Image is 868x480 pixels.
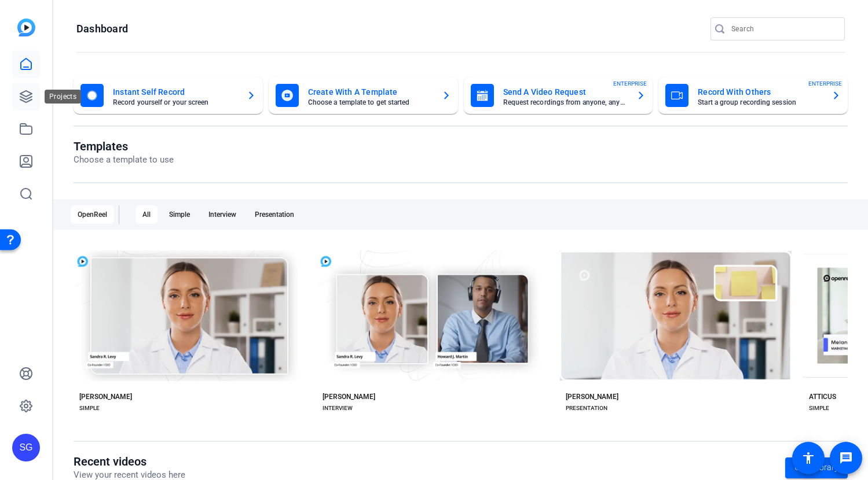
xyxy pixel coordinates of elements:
p: Choose a template to use [74,153,174,167]
span: ENTERPRISE [808,79,842,88]
h1: Dashboard [76,22,128,36]
div: All [135,205,158,224]
mat-icon: accessibility [801,451,815,465]
h1: Templates [74,139,174,153]
mat-icon: play_arrow [142,321,156,335]
span: Preview [PERSON_NAME] [401,324,480,331]
span: Preview [PERSON_NAME] [158,324,237,331]
mat-card-title: Record With Others [698,85,822,99]
mat-card-subtitle: Choose a template to get started [308,99,433,106]
span: Start with [PERSON_NAME] [155,291,240,298]
div: Projects [45,90,81,104]
div: [PERSON_NAME] [566,392,618,401]
div: [PERSON_NAME] [323,392,375,401]
div: Presentation [248,205,301,224]
mat-icon: play_arrow [628,321,642,335]
span: Preview [PERSON_NAME] [644,324,723,331]
mat-card-title: Instant Self Record [113,85,237,99]
div: INTERVIEW [323,404,353,413]
span: ENTERPRISE [613,79,647,88]
div: SIMPLE [809,404,829,413]
mat-icon: play_arrow [385,321,399,335]
button: Instant Self RecordRecord yourself or your screen [74,77,263,114]
div: ATTICUS [809,392,836,401]
button: Create With A TemplateChoose a template to get started [269,77,458,114]
h1: Recent videos [74,455,185,468]
div: SIMPLE [79,404,100,413]
input: Search [731,22,836,36]
mat-icon: check_circle [382,288,396,302]
div: PRESENTATION [566,404,607,413]
div: Simple [162,205,197,224]
mat-icon: check_circle [625,288,639,302]
mat-card-subtitle: Record yourself or your screen [113,99,237,106]
div: SG [12,434,40,461]
span: Start with [PERSON_NAME] [398,291,483,298]
mat-icon: check_circle [139,288,153,302]
mat-icon: message [839,451,853,465]
mat-card-title: Send A Video Request [503,85,628,99]
button: Send A Video RequestRequest recordings from anyone, anywhereENTERPRISE [464,77,653,114]
button: Record With OthersStart a group recording sessionENTERPRISE [658,77,848,114]
div: OpenReel [71,205,114,224]
div: Interview [202,205,243,224]
div: [PERSON_NAME] [79,392,132,401]
span: Start with [PERSON_NAME] [642,291,726,298]
mat-card-title: Create With A Template [308,85,433,99]
a: Go to library [785,457,848,478]
mat-card-subtitle: Start a group recording session [698,99,822,106]
mat-card-subtitle: Request recordings from anyone, anywhere [503,99,628,106]
img: blue-gradient.svg [17,19,35,36]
